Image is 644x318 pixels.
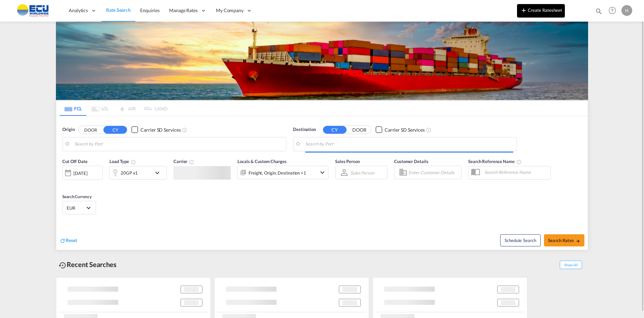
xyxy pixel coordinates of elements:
div: H [621,5,632,16]
md-icon: icon-information-outline [131,159,136,165]
button: CY [323,126,347,134]
span: Manage Rates [169,7,198,14]
span: Reset [66,237,77,243]
div: Freight Origin Destination Factory Stuffing [249,168,306,178]
md-checkbox: Checkbox No Ink [376,126,425,133]
button: DOOR [79,126,102,134]
input: Search by Port [305,139,513,149]
span: Customer Details [394,159,428,164]
md-tab-item: FCL [60,101,87,116]
span: Carrier [173,159,194,164]
div: 20GP x1 [121,168,138,178]
span: Analytics [69,7,88,14]
div: Recent Searches [56,257,119,272]
div: Carrier SD Services [140,127,181,133]
span: Origin [62,126,74,133]
div: Help [607,5,621,17]
span: EUR [67,205,86,211]
span: Sales Person [335,159,360,164]
md-icon: Unchecked: Search for CY (Container Yard) services for all selected carriers.Checked : Search for... [182,127,187,133]
md-pagination-wrapper: Use the left and right arrow keys to navigate between tabs [60,101,167,116]
md-icon: icon-plus 400-fg [520,6,528,14]
div: icon-refreshReset [60,237,77,244]
span: Search Reference Name [468,159,522,164]
span: Load Type [109,159,136,164]
img: LCL+%26+FCL+BACKGROUND.png [56,22,588,100]
span: Enquiries [140,7,160,13]
md-checkbox: Checkbox No Ink [131,126,181,133]
img: 6cccb1402a9411edb762cf9624ab9cda.png [10,3,56,18]
button: DOOR [348,126,371,134]
span: Destination [293,126,316,133]
md-icon: icon-chevron-down [318,168,326,177]
span: Cut Off Date [62,159,88,164]
md-icon: icon-magnify [595,7,603,15]
input: Enter Customer Details [409,167,459,178]
md-icon: Your search will be saved by the below given name [516,159,522,165]
md-icon: icon-chevron-down [153,169,165,177]
span: My Company [216,7,244,14]
button: Note: By default Schedule search will only considerorigin ports, destination ports and cut off da... [500,234,541,246]
span: Search Currency [62,194,92,199]
span: Help [607,5,618,16]
md-icon: The selected Trucker/Carrierwill be displayed in the rate results If the rates are from another f... [189,159,194,165]
button: icon-plus 400-fgCreate Ratesheet [517,4,565,18]
span: Locals & Custom Charges [237,159,287,164]
span: Show All [560,261,582,269]
div: [DATE] [73,170,87,176]
div: 20GP x1icon-chevron-down [109,166,167,180]
div: Origin DOOR CY Checkbox No InkUnchecked: Search for CY (Container Yard) services for all selected... [56,116,588,250]
div: Carrier SD Services [385,127,425,133]
span: Rate Search [106,7,131,13]
div: [DATE] [62,166,103,180]
button: CY [103,126,127,134]
input: Search by Port [74,139,283,149]
span: Search Rates [548,238,580,243]
input: Search Reference Name [481,167,550,177]
md-datepicker: Select [62,179,67,188]
md-select: Select Currency: € EUREuro [66,203,92,213]
md-icon: icon-backup-restore [59,261,67,269]
div: icon-magnify [595,7,603,18]
md-icon: icon-refresh [60,238,66,244]
md-icon: icon-arrow-right [576,239,580,243]
div: Freight Origin Destination Factory Stuffingicon-chevron-down [237,166,328,179]
button: Search Ratesicon-arrow-right [544,234,584,246]
md-select: Sales Person [350,168,375,178]
md-icon: Unchecked: Search for CY (Container Yard) services for all selected carriers.Checked : Search for... [426,127,431,133]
